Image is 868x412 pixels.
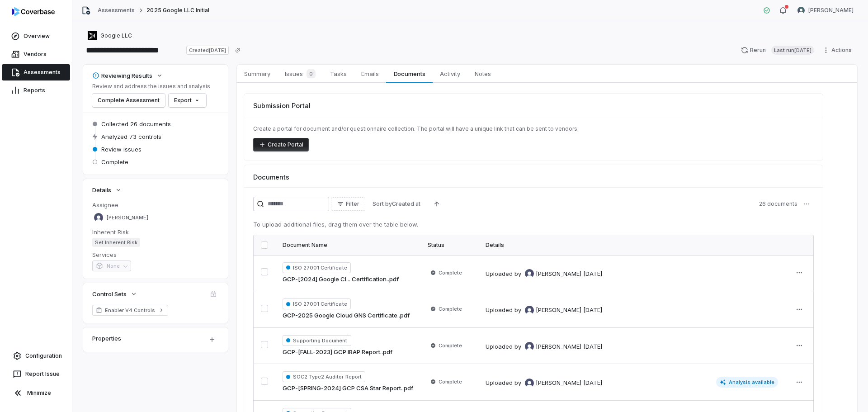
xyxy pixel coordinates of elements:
[283,384,413,393] a: GCP-[SPRING-2024] GCP CSA Star Report..pdf
[390,68,429,80] span: Documents
[797,7,805,14] img: Nic Weilbacher avatar
[283,298,351,309] span: ISO 27001 Certificate
[736,43,820,57] button: RerunLast run[DATE]
[253,138,309,152] button: Create Portal
[792,4,859,17] button: Nic Weilbacher avatar[PERSON_NAME]
[92,290,127,298] span: Control Sets
[536,379,581,388] span: [PERSON_NAME]
[583,270,602,279] div: [DATE]
[253,220,814,229] p: To upload additional files, drag them over the table below.
[92,83,210,90] p: Review and address the issues and analysis
[514,379,581,388] div: by
[514,269,581,278] div: by
[428,197,446,211] button: Ascending
[486,306,602,315] div: Uploaded
[283,242,413,249] div: Document Name
[525,342,534,351] img: Kourtney Shields avatar
[486,342,602,351] div: Uploaded
[85,28,135,44] button: https://x.company/projects/bellwether/Google LLC
[716,377,778,388] span: Analysis available
[2,28,70,44] a: Overview
[186,46,229,55] span: Created [DATE]
[433,200,440,208] svg: Ascending
[230,42,246,58] button: Copy link
[439,305,462,313] span: Complete
[283,371,365,382] span: SOC2 Type2 Auditor Report
[283,348,392,357] a: GCP-[FALL-2023] GCP IRAP Report..pdf
[439,378,462,385] span: Complete
[92,228,219,236] dt: Inherent Risk
[283,275,399,284] a: GCP-[2024] Google Cl... Certification..pdf
[90,182,125,198] button: Details
[2,82,70,99] a: Reports
[771,46,814,55] span: Last run [DATE]
[253,125,814,133] p: Create a portal for document and/or questionnaire collection. The portal will have a unique link ...
[346,200,359,208] span: Filter
[759,200,797,208] span: 26 documents
[146,7,209,14] span: 2025 Google LLC Initial
[307,69,316,78] span: 0
[808,7,854,14] span: [PERSON_NAME]
[4,366,68,382] button: Report Issue
[439,342,462,349] span: Complete
[514,306,581,315] div: by
[536,306,581,315] span: [PERSON_NAME]
[281,67,319,80] span: Issues
[253,172,289,182] span: Documents
[283,262,351,273] span: ISO 27001 Certificate
[92,186,111,194] span: Details
[536,270,581,279] span: [PERSON_NAME]
[105,307,156,314] span: Enabler V4 Controls
[583,379,602,388] div: [DATE]
[90,286,140,302] button: Control Sets
[326,68,350,80] span: Tasks
[92,305,168,316] a: Enabler V4 Controls
[4,384,68,402] button: Minimize
[2,64,70,81] a: Assessments
[101,158,128,166] span: Complete
[486,242,778,249] div: Details
[2,46,70,62] a: Vendors
[583,342,602,351] div: [DATE]
[92,94,165,107] button: Complete Assessment
[367,197,426,211] button: Sort byCreated at
[436,68,464,80] span: Activity
[514,342,581,351] div: by
[98,7,135,14] a: Assessments
[90,67,166,84] button: Reviewing Results
[283,311,410,320] a: GCP-2025 Google Cloud GNS Certificate..pdf
[583,306,602,315] div: [DATE]
[439,269,462,276] span: Complete
[331,197,365,211] button: Filter
[486,379,602,388] div: Uploaded
[101,133,161,141] span: Analyzed 73 controls
[525,379,534,388] img: Kourtney Shields avatar
[101,145,142,153] span: Review issues
[169,94,206,107] button: Export
[107,214,148,221] span: [PERSON_NAME]
[471,68,495,80] span: Notes
[428,242,471,249] div: Status
[486,269,602,278] div: Uploaded
[12,7,55,16] img: logo-D7KZi-bG.svg
[4,348,68,364] a: Configuration
[92,238,140,247] span: Set Inherent Risk
[283,335,351,346] span: Supporting Document
[358,68,382,80] span: Emails
[92,251,219,259] dt: Services
[92,71,152,80] div: Reviewing Results
[241,68,274,80] span: Summary
[94,213,103,222] img: Kourtney Shields avatar
[92,201,219,209] dt: Assignee
[525,306,534,315] img: Kourtney Shields avatar
[100,32,132,39] span: Google LLC
[525,269,534,278] img: Kourtney Shields avatar
[536,342,581,351] span: [PERSON_NAME]
[101,120,171,128] span: Collected 26 documents
[820,43,857,57] button: Actions
[253,101,311,110] span: Submission Portal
